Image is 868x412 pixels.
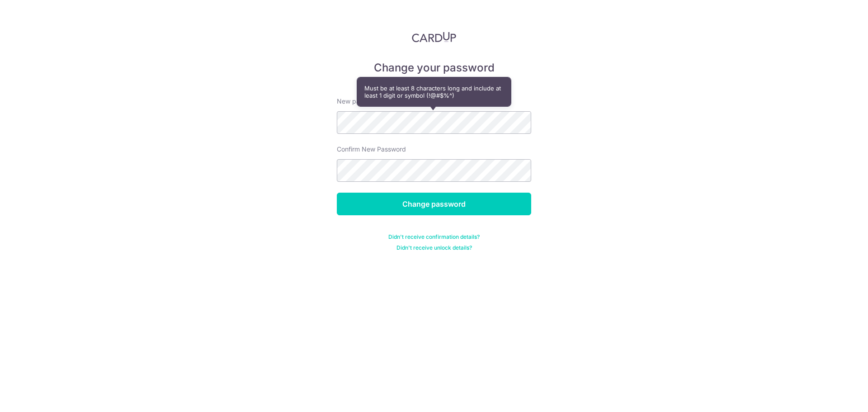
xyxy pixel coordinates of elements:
[337,61,531,75] h5: Change your password
[337,97,381,106] label: New password
[337,193,531,215] input: Change password
[337,145,406,154] label: Confirm New Password
[412,32,456,43] img: CardUp Logo
[396,244,472,251] a: Didn't receive unlock details?
[388,233,480,241] a: Didn't receive confirmation details?
[357,77,511,106] div: Must be at least 8 characters long and include at least 1 digit or symbol (!@#$%^)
